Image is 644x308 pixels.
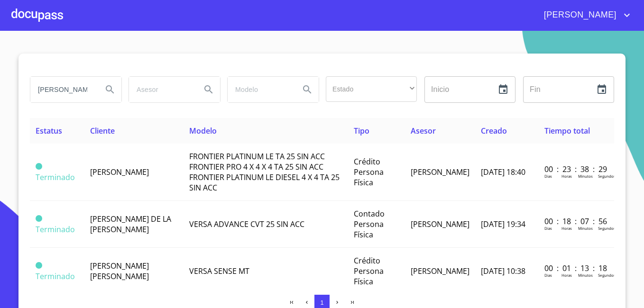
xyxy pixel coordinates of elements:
span: Terminado [36,215,42,222]
p: Minutos [578,272,593,278]
div: ​ [326,76,417,102]
p: Segundos [598,173,616,179]
p: 00 : 01 : 13 : 18 [544,263,608,273]
span: [DATE] 18:40 [481,167,525,177]
span: Modelo [189,126,217,136]
span: Cliente [90,126,115,136]
span: Terminado [36,224,75,235]
p: Dias [544,272,552,278]
span: [DATE] 10:38 [481,266,525,276]
span: [PERSON_NAME] [90,167,149,177]
span: Terminado [36,172,75,182]
span: Terminado [36,262,42,269]
span: [PERSON_NAME] [411,167,469,177]
p: Segundos [598,272,616,278]
p: Horas [561,272,572,278]
p: Minutos [578,226,593,231]
p: 00 : 18 : 07 : 56 [544,216,608,226]
span: Contado Persona Física [354,208,385,240]
p: Minutos [578,173,593,179]
button: Search [197,78,220,101]
span: Terminado [36,163,42,170]
span: Asesor [411,126,436,136]
p: Horas [561,226,572,231]
button: Search [296,78,319,101]
span: Tipo [354,126,369,136]
input: search [30,77,95,102]
button: Search [99,78,121,101]
span: Estatus [36,126,62,136]
span: [PERSON_NAME] [537,8,621,23]
span: Crédito Persona Física [354,156,384,188]
span: Creado [481,126,507,136]
p: Segundos [598,226,616,231]
input: search [129,77,193,102]
span: VERSA ADVANCE CVT 25 SIN ACC [189,219,304,229]
span: [DATE] 19:34 [481,219,525,229]
span: [PERSON_NAME] [PERSON_NAME] [90,261,149,281]
span: Tiempo total [544,126,590,136]
span: [PERSON_NAME] DE LA [PERSON_NAME] [90,214,171,235]
span: Crédito Persona Física [354,255,384,287]
button: account of current user [537,8,633,23]
input: search [228,77,292,102]
p: Dias [544,173,552,179]
p: Horas [561,173,572,179]
span: Terminado [36,271,75,281]
span: VERSA SENSE MT [189,266,249,276]
span: [PERSON_NAME] [411,219,469,229]
span: [PERSON_NAME] [411,266,469,276]
span: 1 [320,299,323,306]
span: FRONTIER PLATINUM LE TA 25 SIN ACC FRONTIER PRO 4 X 4 X 4 TA 25 SIN ACC FRONTIER PLATINUM LE DIES... [189,151,340,193]
p: Dias [544,226,552,231]
p: 00 : 23 : 38 : 29 [544,164,608,174]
